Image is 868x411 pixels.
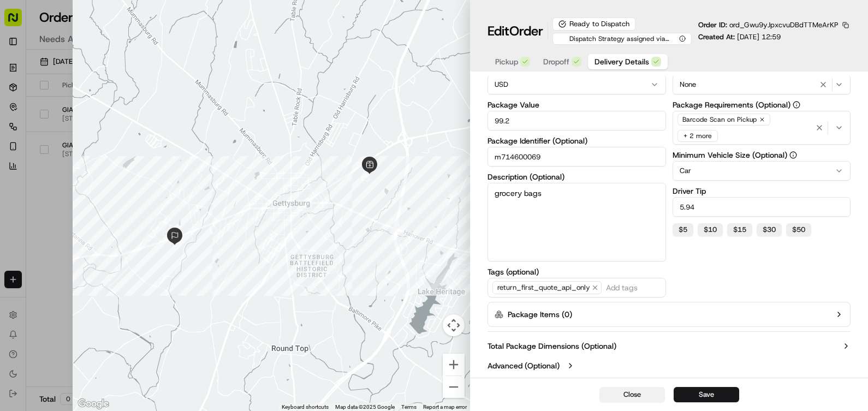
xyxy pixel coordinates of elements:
[508,309,572,320] label: Package Items ( 0 )
[682,115,757,124] span: Barcode Scan on Pickup
[109,185,132,193] span: Pylon
[552,17,635,31] div: Ready to Dispatch
[487,111,665,130] input: Enter package value
[75,397,111,411] img: Google
[680,80,696,90] span: None
[594,56,649,67] span: Delivery Details
[401,404,417,410] a: Terms (opens in new tab)
[423,404,467,410] a: Report a map error
[487,360,851,371] button: Advanced (Optional)
[186,108,199,121] button: Start new chat
[674,387,739,402] button: Save
[103,158,175,169] span: API Documentation
[673,151,851,159] label: Minimum Vehicle Size (Optional)
[604,281,661,294] input: Add tags
[673,75,851,94] button: None
[7,154,88,174] a: 📗Knowledge Base
[487,147,665,166] input: Enter package identifier
[677,130,718,142] div: + 2 more
[487,268,665,276] label: Tags (optional)
[757,223,782,236] button: $30
[673,223,693,236] button: $5
[552,33,692,45] button: Dispatch Strategy assigned via Automation
[673,187,851,195] label: Driver Tip
[92,159,101,168] div: 💻
[11,104,31,124] img: 1736555255976-a54dd68f-1ca7-489b-9aae-adbdc363a1c4
[673,111,851,145] button: Barcode Scan on Pickup+ 2 more
[793,101,800,109] button: Package Requirements (Optional)
[11,11,33,33] img: Nash
[737,32,781,41] span: [DATE] 12:59
[11,159,20,168] div: 📗
[28,70,197,82] input: Got a question? Start typing here...
[335,404,395,410] span: Map data ©2025 Google
[495,56,518,67] span: Pickup
[487,173,665,181] label: Description (Optional)
[698,32,781,42] p: Created At:
[77,184,132,193] a: Powered byPylon
[487,302,851,327] button: Package Items (0)
[487,101,665,109] label: Package Value
[543,56,569,67] span: Dropoff
[487,341,851,352] button: Total Package Dimensions (Optional)
[729,20,839,29] span: ord_Gwu9yJpxcvuDBdTTMeArKP
[698,20,839,30] p: Order ID:
[37,115,138,124] div: We're available if you need us!
[22,158,84,169] span: Knowledge Base
[509,22,543,40] span: Order
[487,360,560,371] label: Advanced (Optional)
[673,101,851,109] label: Package Requirements (Optional)
[786,223,811,236] button: $50
[599,387,665,402] button: Close
[558,34,676,43] span: Dispatch Strategy assigned via Automation
[37,104,179,115] div: Start new chat
[11,44,199,61] p: Welcome 👋
[75,397,111,411] a: Open this area in Google Maps (opens a new window)
[443,376,465,398] button: Zoom out
[443,314,465,336] button: Map camera controls
[443,354,465,376] button: Zoom in
[487,137,665,145] label: Package Identifier (Optional)
[698,223,723,236] button: $10
[88,154,180,174] a: 💻API Documentation
[487,183,665,261] textarea: grocery bags
[789,151,797,159] button: Minimum Vehicle Size (Optional)
[727,223,752,236] button: $15
[487,341,616,352] label: Total Package Dimensions (Optional)
[282,403,329,411] button: Keyboard shortcuts
[673,197,851,217] input: Enter driver tip
[487,22,543,40] h1: Edit
[492,281,602,294] span: return_first_quote_api_only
